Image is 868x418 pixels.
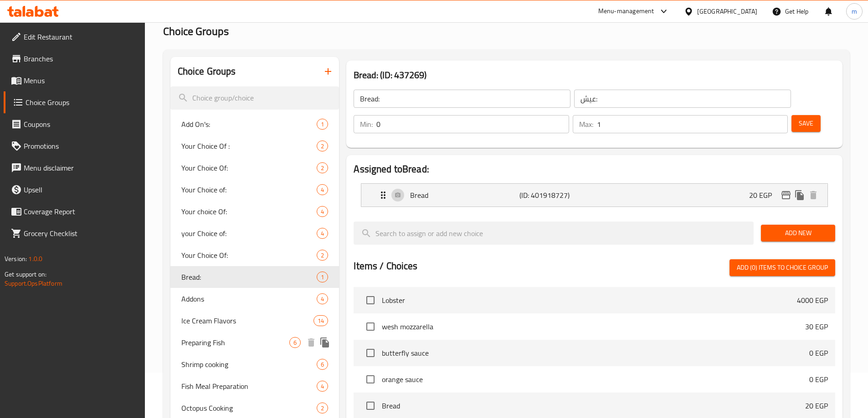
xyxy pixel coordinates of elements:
[852,6,857,16] span: m
[361,317,380,336] span: Select choice
[317,273,328,282] span: 1
[24,162,138,173] span: Menu disclaimer
[410,190,519,201] p: Bread
[170,179,339,201] div: Your Choice of:4
[170,353,339,375] div: Shrimp cooking6
[761,225,835,242] button: Add New
[4,113,145,135] a: Coupons
[354,162,835,176] h2: Assigned to Bread:
[170,244,339,266] div: Your Choice Of:2
[317,142,328,151] span: 2
[809,347,828,358] p: 0 EGP
[4,179,145,201] a: Upsell
[317,141,328,151] div: Choices
[28,253,42,265] span: 1.0.0
[519,190,592,201] p: (ID: 401918727)
[317,228,328,239] div: Choices
[805,321,828,332] p: 30 EGP
[290,338,300,347] span: 6
[178,65,236,78] h2: Choice Groups
[317,360,328,369] span: 6
[806,188,820,202] button: delete
[749,190,779,201] p: 20 EGP
[360,119,373,130] p: Min:
[805,400,828,411] p: 20 EGP
[382,295,797,306] span: Lobster
[809,374,828,385] p: 0 EGP
[181,293,317,304] span: Addons
[181,141,317,151] span: Your Choice Of :
[181,381,317,392] span: Fish Meal Preparation
[24,141,138,151] span: Promotions
[170,332,339,353] div: Preparing Fish6deleteduplicate
[181,315,314,326] span: Ice Cream Flavors
[317,229,328,238] span: 4
[797,295,828,306] p: 4000 EGP
[317,295,328,303] span: 4
[170,375,339,397] div: Fish Meal Preparation4
[170,157,339,179] div: Your Choice Of:2
[4,70,145,91] a: Menus
[4,26,145,48] a: Edit Restaurant
[768,227,828,239] span: Add New
[314,317,328,325] span: 14
[4,91,145,113] a: Choice Groups
[24,228,138,239] span: Grocery Checklist
[354,68,835,82] h3: Bread: (ID: 437269)
[24,119,138,130] span: Coupons
[170,288,339,310] div: Addons4
[317,381,328,392] div: Choices
[354,259,417,273] h2: Items / Choices
[170,86,339,110] input: search
[181,162,317,173] span: Your Choice Of:
[170,310,339,332] div: Ice Cream Flavors14
[317,403,328,413] div: Choices
[317,250,328,261] div: Choices
[5,253,27,265] span: Version:
[318,336,332,349] button: duplicate
[181,119,317,130] span: Add On's:
[181,272,317,282] span: Bread:
[361,396,380,415] span: Select choice
[181,228,317,239] span: your Choice of:
[354,222,754,245] input: search
[24,31,138,42] span: Edit Restaurant
[4,48,145,70] a: Branches
[24,53,138,64] span: Branches
[317,382,328,391] span: 4
[289,337,301,348] div: Choices
[791,115,821,132] button: Save
[317,293,328,304] div: Choices
[26,97,138,108] span: Choice Groups
[361,291,380,310] span: Select choice
[317,359,328,370] div: Choices
[317,164,328,172] span: 2
[24,184,138,195] span: Upsell
[317,207,328,216] span: 4
[313,315,328,326] div: Choices
[24,206,138,217] span: Coverage Report
[729,259,835,276] button: Add (0) items to choice group
[170,113,339,135] div: Add On's:1
[382,400,805,411] span: Bread
[170,222,339,244] div: your Choice of:4
[170,135,339,157] div: Your Choice Of :2
[181,206,317,217] span: Your choice Of:
[779,188,793,202] button: edit
[799,118,813,129] span: Save
[5,277,62,289] a: Support.OpsPlatform
[304,336,318,349] button: delete
[317,404,328,413] span: 2
[697,6,757,16] div: [GEOGRAPHIC_DATA]
[317,206,328,217] div: Choices
[382,374,809,385] span: orange sauce
[4,222,145,244] a: Grocery Checklist
[317,186,328,194] span: 4
[354,180,835,211] li: Expand
[317,162,328,173] div: Choices
[181,403,317,413] span: Octopus Cooking
[382,347,809,358] span: butterfly sauce
[361,343,380,363] span: Select choice
[181,250,317,261] span: Your Choice Of:
[163,21,229,41] span: Choice Groups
